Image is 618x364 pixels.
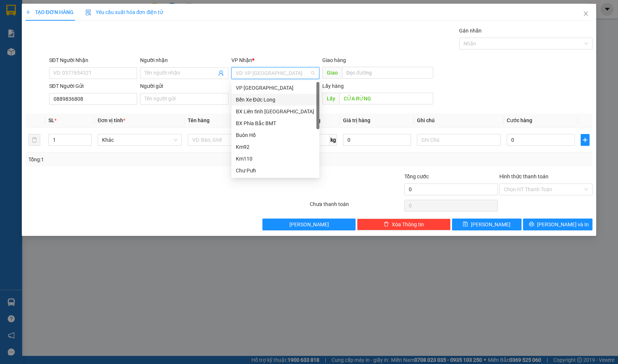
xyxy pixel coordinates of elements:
[392,220,424,229] span: Xóa Thông tin
[231,141,319,153] div: Km92
[26,10,31,15] span: plus
[28,155,239,164] div: Tổng: 1
[322,83,344,89] span: Lấy hàng
[49,82,137,90] div: SĐT Người Gửi
[98,117,125,123] span: Đơn vị tính
[322,93,339,104] span: Lấy
[404,174,429,179] span: Tổng cước
[417,134,501,146] input: Ghi Chú
[322,67,342,79] span: Giao
[231,153,319,165] div: Km110
[236,96,315,104] div: Bến Xe Đức Long
[28,134,40,146] button: delete
[236,119,315,127] div: BX Phía Bắc BMT
[357,219,450,230] button: deleteXóa Thông tin
[384,222,389,227] span: delete
[26,9,74,15] span: TẠO ĐƠN HÀNG
[218,70,224,76] span: user-add
[231,82,319,94] div: VP Đà Lạt
[231,117,319,129] div: BX Phía Bắc BMT
[463,222,468,227] span: save
[459,28,482,34] label: Gán nhãn
[507,117,532,123] span: Cước hàng
[537,220,589,229] span: [PERSON_NAME] và In
[289,220,329,229] span: [PERSON_NAME]
[188,134,272,146] input: VD: Bàn, Ghế
[236,155,315,163] div: Km110
[236,84,315,92] div: VP [GEOGRAPHIC_DATA]
[330,134,337,146] span: kg
[236,166,315,175] div: Chư Pưh
[309,200,404,213] div: Chưa thanh toán
[262,219,356,230] button: [PERSON_NAME]
[452,219,522,230] button: save[PERSON_NAME]
[231,94,319,106] div: Bến Xe Đức Long
[236,143,315,151] div: Km92
[231,129,319,141] div: Buôn Hồ
[581,137,590,143] span: plus
[342,67,433,79] input: Dọc đường
[523,219,592,230] button: printer[PERSON_NAME] và In
[48,117,54,123] span: SL
[471,220,510,229] span: [PERSON_NAME]
[343,134,411,146] input: 0
[85,10,91,16] img: icon
[581,134,590,146] button: plus
[188,117,210,123] span: Tên hàng
[102,134,177,145] span: Khác
[49,56,137,64] div: SĐT Người Nhận
[529,222,534,227] span: printer
[499,174,549,179] label: Hình thức thanh toán
[339,93,433,104] input: Dọc đường
[140,56,228,64] div: Người nhận
[322,57,346,63] span: Giao hàng
[236,131,315,139] div: Buôn Hồ
[231,165,319,176] div: Chư Pưh
[236,107,315,116] div: BX Liên tỉnh [GEOGRAPHIC_DATA]
[343,117,370,123] span: Giá trị hàng
[231,57,252,63] span: VP Nhận
[414,113,504,128] th: Ghi chú
[85,9,163,15] span: Yêu cầu xuất hóa đơn điện tử
[583,11,589,17] span: close
[575,4,596,24] button: Close
[140,82,228,90] div: Người gửi
[231,106,319,117] div: BX Liên tỉnh Đà Lạt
